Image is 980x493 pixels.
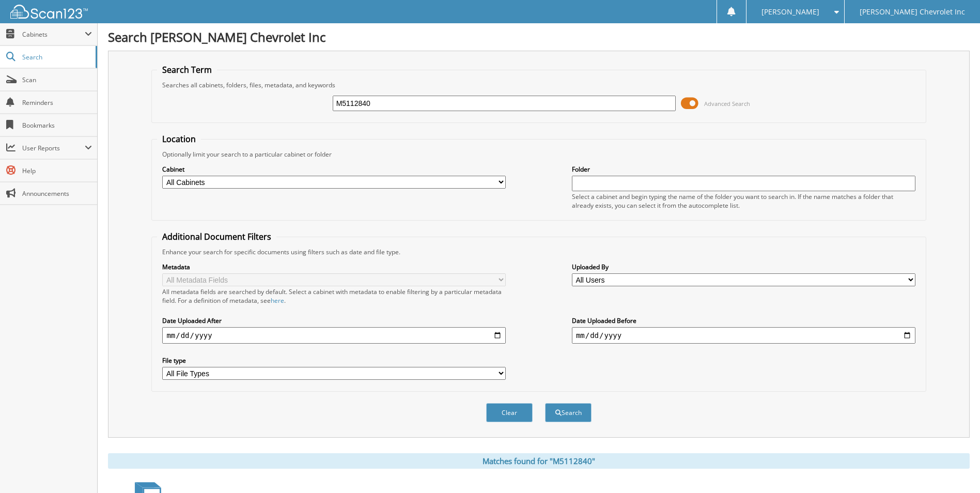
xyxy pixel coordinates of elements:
span: Reminders [22,98,92,107]
div: Matches found for "M5112840" [108,453,970,469]
span: [PERSON_NAME] Chevrolet Inc [860,9,965,15]
button: Clear [486,403,533,422]
div: Select a cabinet and begin typing the name of the folder you want to search in. If the name match... [572,192,915,210]
div: Optionally limit your search to a particular cabinet or folder [157,150,920,159]
a: here [271,296,284,305]
span: Scan [22,75,92,84]
span: Bookmarks [22,121,92,130]
label: Uploaded By [572,263,915,271]
label: Folder [572,165,915,174]
label: Cabinet [162,165,506,174]
span: Announcements [22,189,92,198]
span: User Reports [22,144,85,152]
label: Date Uploaded After [162,316,506,325]
span: Help [22,166,92,175]
div: Enhance your search for specific documents using filters such as date and file type. [157,248,920,256]
img: scan123-logo-white.svg [10,5,88,19]
span: Search [22,53,90,61]
h1: Search [PERSON_NAME] Chevrolet Inc [108,28,970,45]
input: end [572,327,915,344]
span: Cabinets [22,30,85,39]
label: Metadata [162,263,506,271]
label: File type [162,356,506,365]
div: All metadata fields are searched by default. Select a cabinet with metadata to enable filtering b... [162,287,506,305]
label: Date Uploaded Before [572,316,915,325]
legend: Location [157,133,201,145]
span: [PERSON_NAME] [761,9,819,15]
span: Advanced Search [704,100,750,107]
div: Searches all cabinets, folders, files, metadata, and keywords [157,81,920,89]
legend: Search Term [157,64,217,75]
input: start [162,327,506,344]
legend: Additional Document Filters [157,231,276,242]
button: Search [545,403,592,422]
